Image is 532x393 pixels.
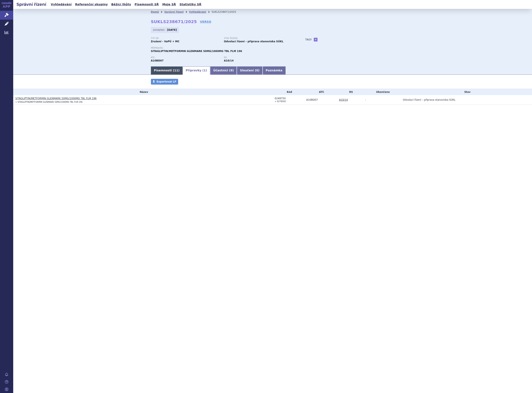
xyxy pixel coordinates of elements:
span: Zahájeno: [153,28,166,32]
a: Běžící lhůty [110,2,132,7]
h2: Správní řízení [13,1,50,7]
a: Písemnosti (11) [151,66,183,75]
td: Odvolací řízení – příprava stanoviska SÚKL [401,95,532,105]
th: ATC [304,89,337,95]
span: 1 [204,69,206,72]
th: Ukončeno [363,89,401,95]
span: SITAGLIPTIN/METFORMIN GLENMARK 50MG/1000MG TBL FLM 196 [151,50,242,53]
a: Přípravky (1) [183,66,210,75]
a: Referenční skupiny [74,2,109,7]
a: Sloučení (0) [237,66,262,75]
a: Vyhledávání [189,11,206,13]
a: Písemnosti SŘ [133,2,160,7]
td: METFORMIN A SITAGLIPTIN [304,95,337,105]
strong: metformin a sitagliptin [224,59,234,62]
li: SUKLS238671/2025 [212,9,242,15]
p: Typ SŘ: [151,37,220,40]
a: A10/14 [339,98,348,101]
a: Statistiky SŘ [178,2,203,7]
a: Správní řízení [164,11,184,13]
th: Stav [401,89,532,95]
th: Kód [273,89,304,95]
a: Moje SŘ [161,2,177,7]
a: Vyhledávání [50,2,73,7]
h3: Tagy [305,37,312,42]
div: 0248750 [275,97,304,100]
span: 11 [174,69,178,72]
span: - [365,98,366,101]
span: 0 [256,69,258,72]
a: Domů [151,11,159,13]
strong: [DATE] [167,28,177,31]
p: Stav řízení: [224,37,293,40]
a: Poznámka [263,66,286,75]
strong: Zrušení - VaPÚ + MC [151,40,180,43]
th: Název [13,89,273,95]
strong: SUKLS238671/2025 [151,19,197,24]
p: RS: [224,56,293,59]
small: + SITAGLIPTIN/METFORMIN GLENMARK 50MG/1000MG TBL FLM 196 [15,101,83,103]
span: 9 [230,69,232,72]
p: Přípravek: [151,47,297,49]
a: SITAGLIPTIN/METFORMIN GLENMARK 50MG/1000MG TBL FLM 196 [15,97,97,100]
p: ATC: [151,56,220,59]
a: + [314,38,318,41]
a: Účastníci (9) [210,66,237,75]
span: Exportovat LP [157,80,176,83]
small: + 0278500 [275,100,286,103]
a: VERSO [200,20,211,24]
strong: METFORMIN A SITAGLIPTIN [151,59,164,62]
a: Exportovat LP [151,79,178,85]
th: RS [337,89,363,95]
strong: Odvolací řízení – příprava stanoviska SÚKL [224,40,283,43]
